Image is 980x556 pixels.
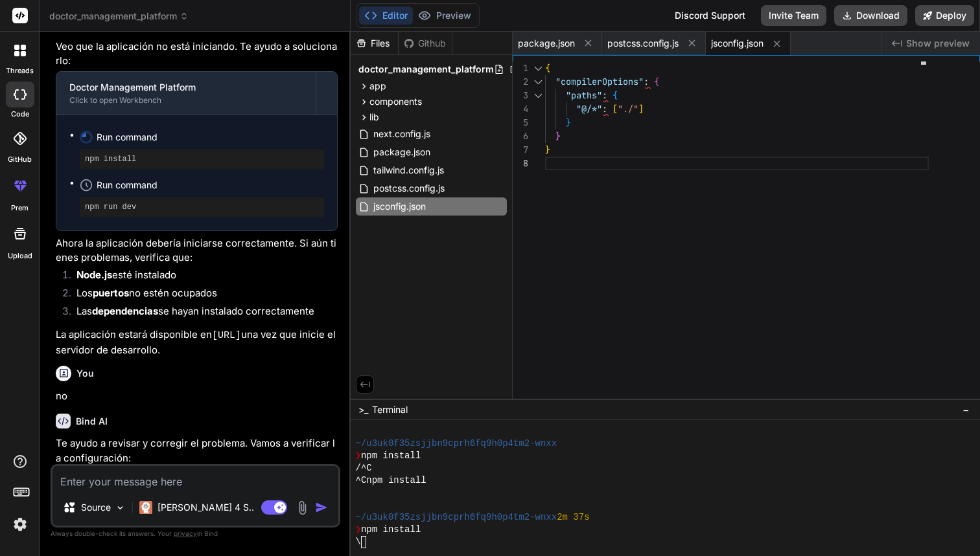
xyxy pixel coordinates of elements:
span: ~/u3uk0f35zsjjbn9cprh6fq9h0p4tm2-wnxx [356,438,557,450]
span: [ [612,103,618,115]
button: Editor [359,6,413,25]
button: Download [834,5,907,26]
li: Las se hayan instalado correctamente [66,304,338,322]
p: Always double-check its answers. Your in Bind [51,528,340,540]
span: { [545,62,550,74]
p: La aplicación estará disponible en una vez que inicie el servidor de desarrollo. [56,328,338,358]
span: next.config.js [372,126,432,142]
span: : [644,76,649,87]
span: npm install [361,524,421,536]
strong: puertos [93,287,129,299]
code: [URL] [212,330,241,341]
label: prem [11,203,29,214]
p: Te ayudo a revisar y corregir el problema. Vamos a verificar la configuración: [56,436,338,465]
strong: Node.js [76,269,112,281]
span: ❯ [356,524,361,536]
div: 2 [513,75,528,89]
span: postcss.config.js [607,37,679,50]
button: Preview [413,6,476,25]
span: npm install [361,450,421,462]
img: attachment [295,500,310,515]
span: : [602,103,607,115]
span: jsconfig.json [711,37,764,50]
span: lib [369,111,379,124]
span: "./" [618,103,638,115]
label: GitHub [8,154,32,165]
img: Claude 4 Sonnet [139,501,152,514]
div: Files [351,37,398,50]
span: : [602,89,607,101]
span: components [369,95,422,108]
pre: npm install [85,154,319,164]
pre: npm run dev [85,202,319,212]
span: Terminal [372,403,408,416]
span: ~/u3uk0f35zsjjbn9cprh6fq9h0p4tm2-wnxx [356,511,557,524]
span: package.json [372,144,432,160]
div: Doctor Management Platform [69,81,303,94]
button: Invite Team [761,5,826,26]
h6: Bind AI [76,415,108,428]
label: code [11,109,29,120]
div: 4 [513,102,528,116]
span: { [612,89,618,101]
div: Click to collapse the range. [530,89,546,102]
span: \ [356,536,361,548]
div: Click to collapse the range. [530,75,546,89]
span: doctor_management_platform [49,10,189,23]
button: Deploy [915,5,974,26]
button: Doctor Management PlatformClick to open Workbench [56,72,316,115]
strong: dependencias [92,305,158,317]
div: 6 [513,129,528,143]
span: 2m 37s [557,511,589,524]
span: privacy [174,529,197,537]
li: esté instalado [66,268,338,286]
div: Click to open Workbench [69,95,303,106]
span: app [369,80,386,93]
div: 5 [513,116,528,129]
span: } [555,130,561,142]
div: 1 [513,61,528,75]
img: Pick Models [115,502,126,513]
span: ❯ [356,450,361,462]
span: Show preview [906,37,970,50]
span: Run command [97,131,324,144]
span: "compilerOptions" [555,76,644,87]
span: /^C [356,462,372,474]
p: Veo que la aplicación no está iniciando. Te ayudo a solucionarlo: [56,39,338,69]
button: − [960,399,972,420]
p: no [56,389,338,404]
span: ] [638,103,644,115]
span: } [566,117,571,128]
div: Discord Support [667,5,753,26]
span: jsconfig.json [372,199,427,214]
img: icon [315,501,328,514]
span: − [962,403,970,416]
h6: You [76,367,94,380]
div: 7 [513,143,528,157]
div: 3 [513,89,528,102]
span: "@/*" [576,103,602,115]
p: Ahora la aplicación debería iniciarse correctamente. Si aún tienes problemas, verifica que: [56,236,338,265]
span: tailwind.config.js [372,162,445,178]
img: settings [9,513,31,535]
span: doctor_management_platform [358,63,494,76]
li: Los no estén ocupados [66,286,338,304]
div: 8 [513,157,528,170]
p: Source [81,501,111,514]
span: } [545,144,550,155]
span: >_ [358,403,368,416]
span: ^Cnpm install [356,474,426,487]
label: Upload [8,250,32,261]
label: threads [6,65,34,76]
span: postcss.config.js [372,181,446,196]
span: { [654,76,659,87]
div: Click to collapse the range. [530,61,546,75]
span: "paths" [566,89,602,101]
span: package.json [518,37,575,50]
p: [PERSON_NAME] 4 S.. [157,501,254,514]
div: Github [399,37,452,50]
span: Run command [97,179,324,192]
